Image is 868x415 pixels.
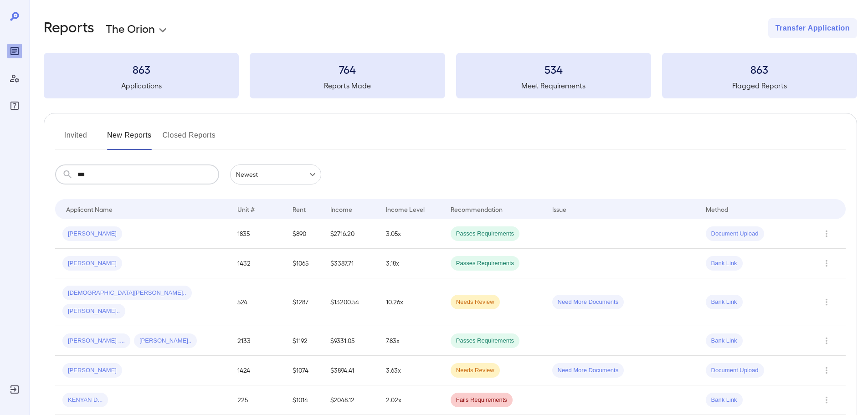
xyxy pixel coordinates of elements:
[379,219,443,249] td: 3.05x
[451,259,519,268] span: Passes Requirements
[7,98,22,113] div: FAQ
[285,219,323,249] td: $890
[134,337,197,345] span: [PERSON_NAME]..
[323,219,379,249] td: $2716.20
[706,204,728,215] div: Method
[819,393,834,407] button: Row Actions
[7,382,22,397] div: Log Out
[379,356,443,385] td: 3.63x
[250,80,445,91] h5: Reports Made
[819,256,834,271] button: Row Actions
[323,385,379,415] td: $2048.12
[230,164,321,184] div: Newest
[552,298,624,307] span: Need More Documents
[62,259,122,268] span: [PERSON_NAME]
[456,62,651,77] h3: 534
[7,71,22,86] div: Manage Users
[62,230,122,238] span: [PERSON_NAME]
[44,62,239,77] h3: 863
[706,230,764,238] span: Document Upload
[285,385,323,415] td: $1014
[379,326,443,356] td: 7.83x
[706,337,743,345] span: Bank Link
[456,80,651,91] h5: Meet Requirements
[230,249,286,278] td: 1432
[768,18,857,38] button: Transfer Application
[106,21,155,36] p: The Orion
[44,18,94,38] h2: Reports
[323,356,379,385] td: $3894.41
[451,337,519,345] span: Passes Requirements
[250,62,445,77] h3: 764
[379,385,443,415] td: 2.02x
[285,326,323,356] td: $1192
[330,204,352,215] div: Income
[451,204,503,215] div: Recommendation
[819,295,834,309] button: Row Actions
[44,53,857,98] summary: 863Applications764Reports Made534Meet Requirements863Flagged Reports
[819,363,834,378] button: Row Actions
[62,337,130,345] span: [PERSON_NAME] ....
[62,366,122,375] span: [PERSON_NAME]
[44,80,239,91] h5: Applications
[706,298,743,307] span: Bank Link
[451,366,500,375] span: Needs Review
[230,326,286,356] td: 2133
[293,204,307,215] div: Rent
[451,298,500,307] span: Needs Review
[230,219,286,249] td: 1835
[662,80,857,91] h5: Flagged Reports
[451,396,513,405] span: Fails Requirements
[819,226,834,241] button: Row Actions
[237,204,255,215] div: Unit #
[163,128,216,150] button: Closed Reports
[323,249,379,278] td: $3387.71
[552,366,624,375] span: Need More Documents
[285,278,323,326] td: $1287
[7,44,22,58] div: Reports
[230,385,286,415] td: 225
[285,249,323,278] td: $1065
[285,356,323,385] td: $1074
[451,230,519,238] span: Passes Requirements
[62,396,108,405] span: KENYAN D...
[323,326,379,356] td: $9331.05
[62,307,125,316] span: [PERSON_NAME]..
[552,204,567,215] div: Issue
[706,259,743,268] span: Bank Link
[706,366,764,375] span: Document Upload
[323,278,379,326] td: $13200.54
[662,62,857,77] h3: 863
[55,128,96,150] button: Invited
[819,333,834,348] button: Row Actions
[379,249,443,278] td: 3.18x
[379,278,443,326] td: 10.26x
[230,356,286,385] td: 1424
[386,204,425,215] div: Income Level
[66,204,113,215] div: Applicant Name
[62,289,192,297] span: [DEMOGRAPHIC_DATA][PERSON_NAME]..
[107,128,152,150] button: New Reports
[230,278,286,326] td: 524
[706,396,743,405] span: Bank Link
